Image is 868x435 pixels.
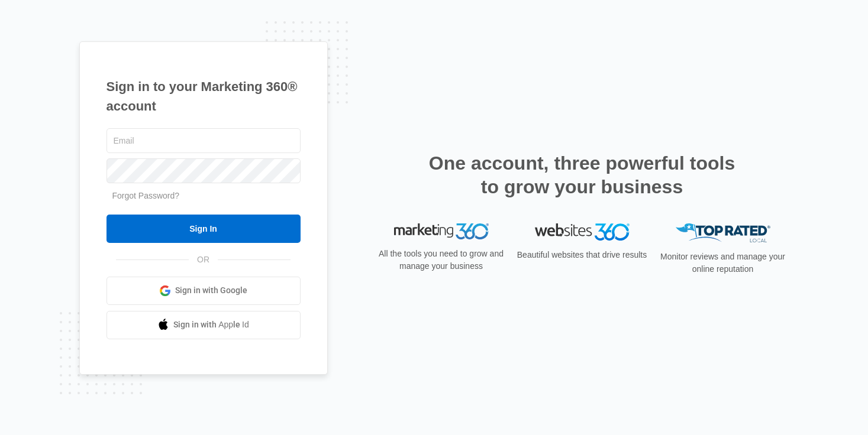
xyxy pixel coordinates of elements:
[375,248,508,272] p: All the tools you need to grow and manage your business
[112,191,180,200] a: Forgot Password?
[425,151,739,199] h2: One account, three powerful tools to grow your business
[535,223,630,241] img: Websites 360
[107,277,301,305] a: Sign in with Google
[394,223,489,240] img: Marketing 360
[657,251,789,275] p: Monitor reviews and manage your online reputation
[173,319,249,331] span: Sign in with Apple Id
[676,223,770,243] img: Top Rated Local
[175,284,247,297] span: Sign in with Google
[107,311,301,339] a: Sign in with Apple Id
[516,249,648,261] p: Beautiful websites that drive results
[189,254,218,266] span: OR
[107,128,301,153] input: Email
[107,215,301,243] input: Sign In
[107,77,301,116] h1: Sign in to your Marketing 360® account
